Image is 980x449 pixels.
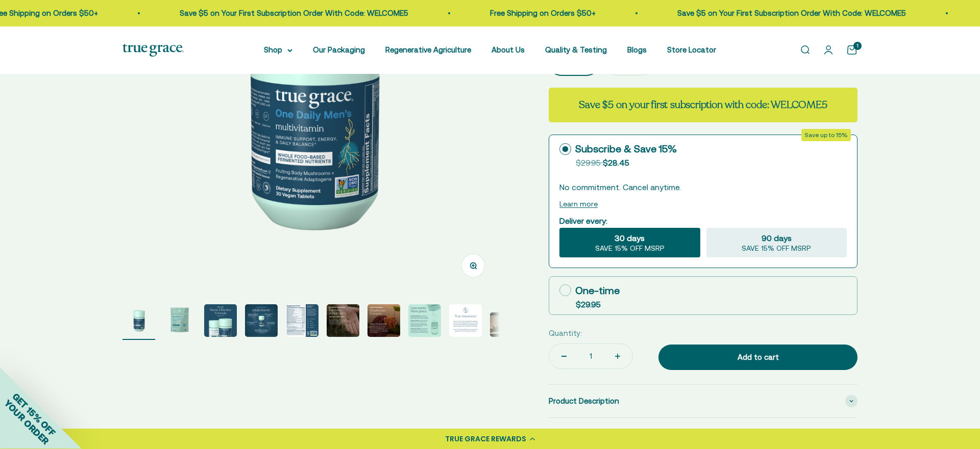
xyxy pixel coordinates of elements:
button: Decrease quantity [549,344,579,368]
img: One Daily Men's Multivitamin [367,304,400,337]
a: Store Locator [667,45,716,54]
p: Save $5 on Your First Subscription Order With Code: WELCOME5 [163,7,391,19]
div: Add to cart [679,351,837,363]
summary: Product Description [549,385,857,417]
summary: Shop [264,44,292,56]
img: Daily Multivitamin for Immune Support, Energy, and Daily Balance* - Vitamin A, Vitamin D3, and Zi... [163,304,196,337]
span: GET 15% OFF [10,391,58,438]
a: Quality & Testing [545,45,607,54]
img: One Daily Men's Multivitamin [327,304,359,337]
button: Go to item 8 [408,304,441,340]
span: YOUR ORDER [2,398,51,447]
a: Blogs [627,45,647,54]
img: One Daily Men's Multivitamin [286,304,318,337]
label: Quantity: [549,327,582,339]
a: Regenerative Agriculture [385,45,471,54]
strong: Save $5 on your first subscription with code: WELCOME5 [579,98,827,112]
a: Free Shipping on Orders $50+ [473,9,579,17]
button: Go to item 5 [286,304,318,340]
img: One Daily Men's Multivitamin [204,304,237,337]
button: Go to item 10 [490,312,523,340]
img: One Daily Men's Multivitamin [449,304,482,337]
img: One Daily Men's Multivitamin [408,304,441,337]
button: Go to item 2 [163,304,196,340]
button: Go to item 7 [367,304,400,340]
cart-count: 1 [853,42,862,50]
button: Go to item 1 [122,304,155,340]
div: TRUE GRACE REWARDS [445,434,526,444]
button: Go to item 3 [204,304,237,340]
button: Go to item 6 [327,304,359,340]
a: About Us [492,45,525,54]
img: One Daily Men's Multivitamin [245,304,278,337]
button: Go to item 4 [245,304,278,340]
span: Product Description [549,395,619,407]
img: One Daily Men's Multivitamin [122,304,155,337]
a: Our Packaging [313,45,365,54]
button: Add to cart [658,345,857,370]
button: Go to item 9 [449,304,482,340]
button: Increase quantity [603,344,632,368]
p: Save $5 on Your First Subscription Order With Code: WELCOME5 [660,7,889,19]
